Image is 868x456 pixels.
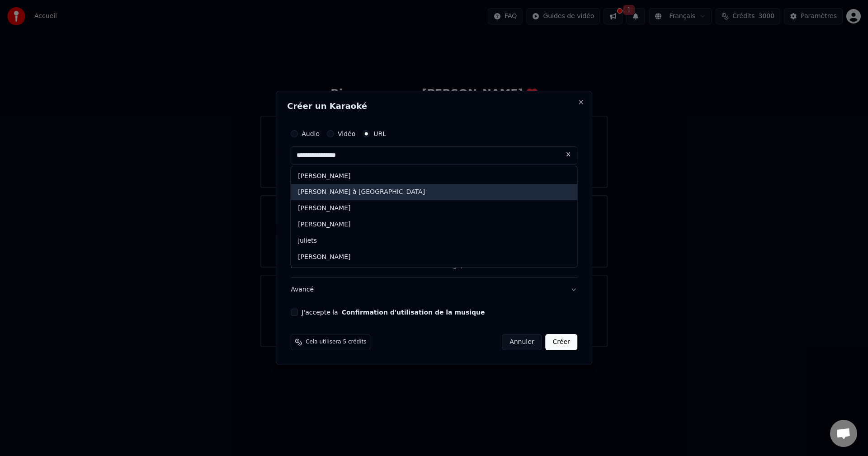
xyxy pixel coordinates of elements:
[291,249,545,271] div: Vidéo
[373,131,386,137] label: URL
[291,168,577,184] div: [PERSON_NAME]
[291,233,577,249] div: juliets
[342,309,485,315] button: J'accepte la
[291,278,577,301] button: Avancé
[291,216,577,233] div: [PERSON_NAME]
[291,184,577,201] div: [PERSON_NAME] à [GEOGRAPHIC_DATA]
[291,242,577,278] button: VidéoPersonnaliser le vidéo de karaoké : utiliser une image, une vidéo ou une couleur
[306,338,366,346] span: Cela utilisera 5 crédits
[546,334,577,350] button: Créer
[302,131,320,137] label: Audio
[302,309,485,315] label: J'accepte la
[338,131,355,137] label: Vidéo
[291,201,577,217] div: [PERSON_NAME]
[291,249,577,265] div: [PERSON_NAME]
[502,334,542,350] button: Annuler
[291,261,545,270] p: Personnaliser le vidéo de karaoké : utiliser une image, une vidéo ou une couleur
[287,102,581,110] h2: Créer un Karaoké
